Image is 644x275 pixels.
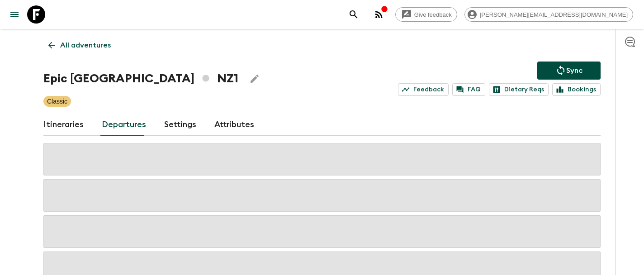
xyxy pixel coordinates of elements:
[395,7,457,22] a: Give feedback
[5,5,24,24] button: menu
[43,114,84,136] a: Itineraries
[464,7,633,22] div: [PERSON_NAME][EMAIL_ADDRESS][DOMAIN_NAME]
[475,11,633,18] span: [PERSON_NAME][EMAIL_ADDRESS][DOMAIN_NAME]
[164,114,196,136] a: Settings
[43,36,116,54] a: All adventures
[214,114,254,136] a: Attributes
[246,70,264,88] button: Edit Adventure Title
[102,114,146,136] a: Departures
[47,97,67,106] p: Classic
[60,40,111,51] p: All adventures
[345,5,363,24] button: search adventures
[489,83,549,96] a: Dietary Reqs
[537,62,601,80] button: Sync adventure departures to the booking engine
[43,70,238,88] h1: Epic [GEOGRAPHIC_DATA] NZ1
[398,83,449,96] a: Feedback
[552,83,601,96] a: Bookings
[566,65,582,76] p: Sync
[452,83,485,96] a: FAQ
[409,11,457,18] span: Give feedback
